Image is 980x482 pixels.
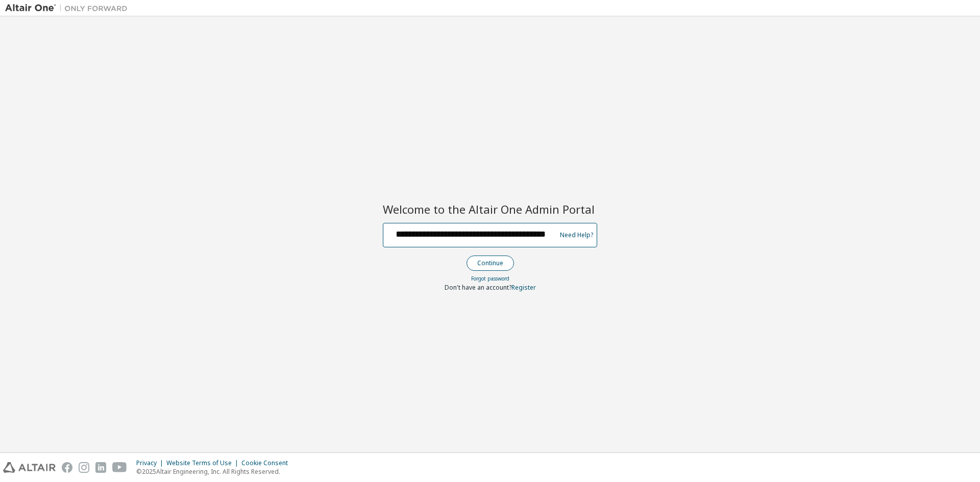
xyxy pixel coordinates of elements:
[112,462,127,473] img: youtube.svg
[3,462,56,473] img: altair_logo.svg
[62,462,72,473] img: facebook.svg
[467,256,514,271] button: Continue
[136,467,294,476] p: © 2025 Altair Engineering, Inc. All Rights Reserved.
[5,3,133,13] img: Altair One
[79,462,89,473] img: instagram.svg
[511,283,536,292] a: Register
[241,459,294,467] div: Cookie Consent
[383,202,597,216] h2: Welcome to the Altair One Admin Portal
[95,462,106,473] img: linkedin.svg
[166,459,241,467] div: Website Terms of Use
[471,275,509,282] a: Forgot password
[445,283,511,292] span: Don't have an account?
[560,235,593,235] a: Need Help?
[136,459,166,467] div: Privacy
